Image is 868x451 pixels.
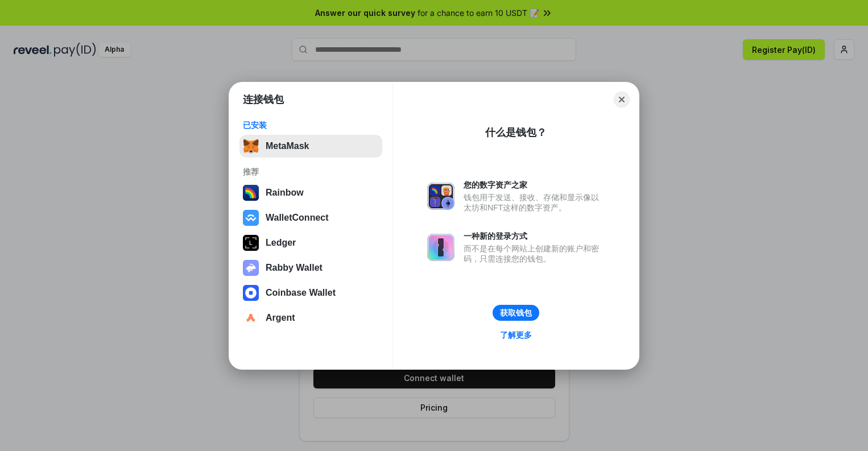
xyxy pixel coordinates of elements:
img: svg+xml,%3Csvg%20width%3D%2228%22%20height%3D%2228%22%20viewBox%3D%220%200%2028%2028%22%20fill%3D... [243,285,259,301]
div: 一种新的登录方式 [464,231,605,241]
div: Argent [266,313,295,323]
div: Rabby Wallet [266,263,323,273]
button: Argent [239,307,382,329]
div: 什么是钱包？ [485,126,547,139]
button: MetaMask [239,135,382,158]
div: Rainbow [266,188,304,198]
img: svg+xml,%3Csvg%20width%3D%2228%22%20height%3D%2228%22%20viewBox%3D%220%200%2028%2028%22%20fill%3D... [243,310,259,326]
img: svg+xml,%3Csvg%20xmlns%3D%22http%3A%2F%2Fwww.w3.org%2F2000%2Fsvg%22%20fill%3D%22none%22%20viewBox... [427,183,454,210]
button: 获取钱包 [493,305,539,321]
h1: 连接钱包 [243,93,284,106]
button: Coinbase Wallet [239,282,382,304]
div: 了解更多 [500,330,532,340]
img: svg+xml,%3Csvg%20xmlns%3D%22http%3A%2F%2Fwww.w3.org%2F2000%2Fsvg%22%20fill%3D%22none%22%20viewBox... [243,260,259,276]
div: 您的数字资产之家 [464,180,605,190]
button: Rainbow [239,181,382,204]
img: svg+xml,%3Csvg%20xmlns%3D%22http%3A%2F%2Fwww.w3.org%2F2000%2Fsvg%22%20width%3D%2228%22%20height%3... [243,235,259,251]
button: Close [614,92,630,107]
div: 推荐 [243,167,379,177]
button: Rabby Wallet [239,256,382,279]
div: 获取钱包 [500,308,532,318]
img: svg+xml,%3Csvg%20width%3D%2228%22%20height%3D%2228%22%20viewBox%3D%220%200%2028%2028%22%20fill%3D... [243,210,259,226]
img: svg+xml,%3Csvg%20xmlns%3D%22http%3A%2F%2Fwww.w3.org%2F2000%2Fsvg%22%20fill%3D%22none%22%20viewBox... [427,234,454,261]
button: WalletConnect [239,206,382,229]
div: Coinbase Wallet [266,288,336,298]
div: Ledger [266,238,296,248]
div: WalletConnect [266,213,329,223]
div: 而不是在每个网站上创建新的账户和密码，只需连接您的钱包。 [464,243,605,264]
div: MetaMask [266,141,309,151]
div: 已安装 [243,120,379,130]
img: svg+xml,%3Csvg%20fill%3D%22none%22%20height%3D%2233%22%20viewBox%3D%220%200%2035%2033%22%20width%... [243,138,259,154]
img: svg+xml,%3Csvg%20width%3D%22120%22%20height%3D%22120%22%20viewBox%3D%220%200%20120%20120%22%20fil... [243,185,259,201]
button: Ledger [239,231,382,254]
a: 了解更多 [493,328,539,342]
div: 钱包用于发送、接收、存储和显示像以太坊和NFT这样的数字资产。 [464,192,605,213]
